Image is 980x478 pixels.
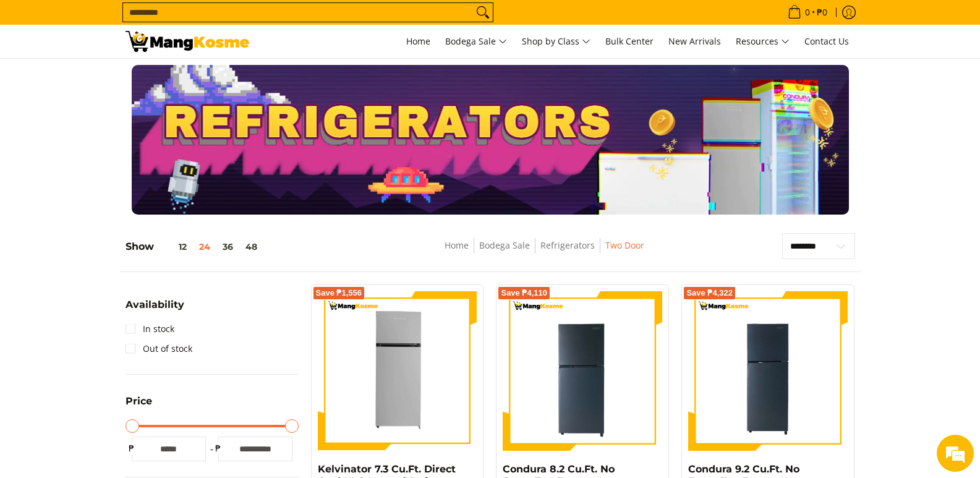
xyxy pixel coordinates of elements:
img: Condura 9.2 Cu.Ft. No Frost, Top Freezer Inverter Refrigerator, Midnight Slate Gray CTF98i (Class A) [688,291,848,451]
button: 36 [216,242,239,252]
span: Resources [736,34,790,49]
a: New Arrivals [662,25,727,58]
a: Home [445,239,469,251]
a: Contact Us [798,25,855,58]
button: 24 [193,242,216,252]
a: Resources [730,25,796,58]
span: • [784,6,831,19]
span: ₱ [126,442,138,455]
span: Bulk Center [605,35,654,47]
span: Contact Us [804,35,849,47]
span: ₱ [212,442,224,455]
span: Price [126,396,152,406]
span: 0 [803,8,812,17]
button: 12 [154,242,193,252]
img: Condura 8.2 Cu.Ft. No Frost, Top Freezer Inverter Refrigerator, Midnight Slate Gray CTF88i (Class A) [503,291,662,451]
span: Two Door [605,238,644,254]
span: Availability [126,300,184,310]
a: In stock [126,319,174,339]
span: ₱0 [815,8,829,17]
a: Bulk Center [599,25,660,58]
img: Bodega Sale Refrigerator l Mang Kosme: Home Appliances Warehouse Sale Two Door [126,31,249,52]
span: Shop by Class [522,34,590,49]
nav: Main Menu [262,25,855,58]
button: 48 [239,242,263,252]
img: Kelvinator 7.3 Cu.Ft. Direct Cool KLC Manual Defrost Standard Refrigerator (Silver) (Class A) [318,291,477,451]
a: Shop by Class [516,25,597,58]
span: Home [406,35,430,47]
h5: Show [126,241,263,253]
span: Save ₱4,322 [686,289,733,297]
summary: Open [126,300,184,319]
summary: Open [126,396,152,416]
span: Save ₱1,556 [316,289,362,297]
span: Save ₱4,110 [501,289,547,297]
span: New Arrivals [668,35,721,47]
span: Bodega Sale [445,34,507,49]
button: Search [473,3,493,22]
a: Bodega Sale [439,25,513,58]
a: Bodega Sale [479,239,530,251]
a: Refrigerators [540,239,595,251]
a: Home [400,25,437,58]
nav: Breadcrumbs [356,238,732,266]
a: Out of stock [126,339,192,359]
